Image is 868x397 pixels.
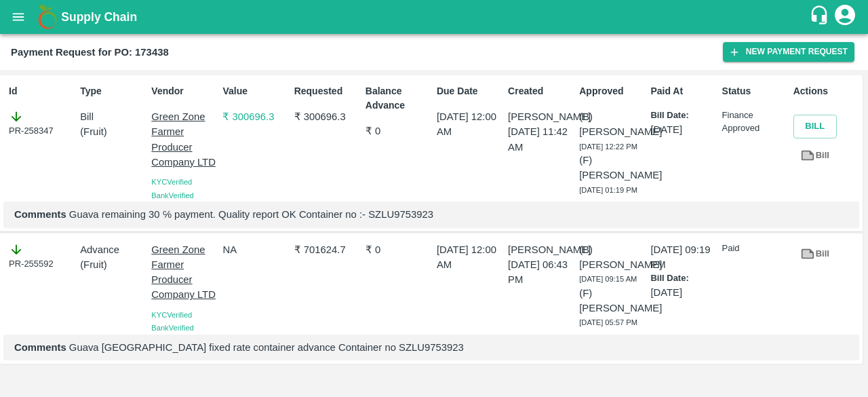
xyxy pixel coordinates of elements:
[9,242,75,271] div: PR-255592
[508,109,574,124] p: [PERSON_NAME]
[14,207,848,222] p: Guava remaining 30 ℅ payment. Quality report OK Container no :- SZLU9753923
[579,143,637,151] span: [DATE] 12:22 PM
[294,109,360,124] p: ₹ 300696.3
[151,178,192,186] span: KYC Verified
[793,115,837,138] button: Bill
[650,109,716,122] p: Bill Date:
[579,275,637,283] span: [DATE] 09:15 AM
[222,109,288,124] p: ₹ 300696.3
[14,209,66,220] b: Comments
[650,84,716,98] p: Paid At
[151,324,193,332] span: Bank Verified
[793,144,837,168] a: Bill
[508,124,574,155] p: [DATE] 11:42 AM
[579,153,645,183] p: (F) [PERSON_NAME]
[366,84,431,113] p: Balance Advance
[650,272,716,285] p: Bill Date:
[508,84,574,98] p: Created
[151,242,217,303] p: Green Zone Farmer Producer Company LTD
[3,1,34,33] button: open drawer
[222,242,288,257] p: NA
[9,109,75,138] div: PR-258347
[9,84,75,98] p: Id
[294,84,360,98] p: Requested
[508,257,574,288] p: [DATE] 06:43 PM
[80,84,146,98] p: Type
[80,242,146,257] p: Advance
[14,342,66,353] b: Comments
[366,242,431,257] p: ₹ 0
[437,242,502,273] p: [DATE] 12:00 AM
[151,109,217,170] p: Green Zone Farmer Producer Company LTD
[437,109,502,140] p: [DATE] 12:00 AM
[508,242,574,257] p: [PERSON_NAME]
[11,47,169,58] b: Payment Request for PO: 173438
[151,311,192,319] span: KYC Verified
[722,109,788,134] p: Finance Approved
[294,242,360,257] p: ₹ 701624.7
[151,84,217,98] p: Vendor
[809,5,833,29] div: customer-support
[61,10,137,24] b: Supply Chain
[722,84,788,98] p: Status
[222,84,288,98] p: Value
[61,7,809,26] a: Supply Chain
[34,3,61,31] img: logo
[579,109,645,140] p: (B) [PERSON_NAME]
[80,124,146,139] p: ( Fruit )
[579,318,637,326] span: [DATE] 05:57 PM
[14,340,848,355] p: Guava [GEOGRAPHIC_DATA] fixed rate container advance Container no SZLU9753923
[579,242,645,273] p: (B) [PERSON_NAME]
[151,191,193,200] span: Bank Verified
[650,242,716,273] p: [DATE] 09:19 PM
[793,242,837,266] a: Bill
[650,285,716,300] p: [DATE]
[722,242,788,255] p: Paid
[793,84,859,98] p: Actions
[437,84,502,98] p: Due Date
[833,3,857,31] div: account of current user
[579,84,645,98] p: Approved
[366,124,431,138] p: ₹ 0
[80,257,146,272] p: ( Fruit )
[579,186,637,194] span: [DATE] 01:19 PM
[723,42,854,62] button: New Payment Request
[80,109,146,124] p: Bill
[650,122,716,137] p: [DATE]
[579,286,645,316] p: (F) [PERSON_NAME]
